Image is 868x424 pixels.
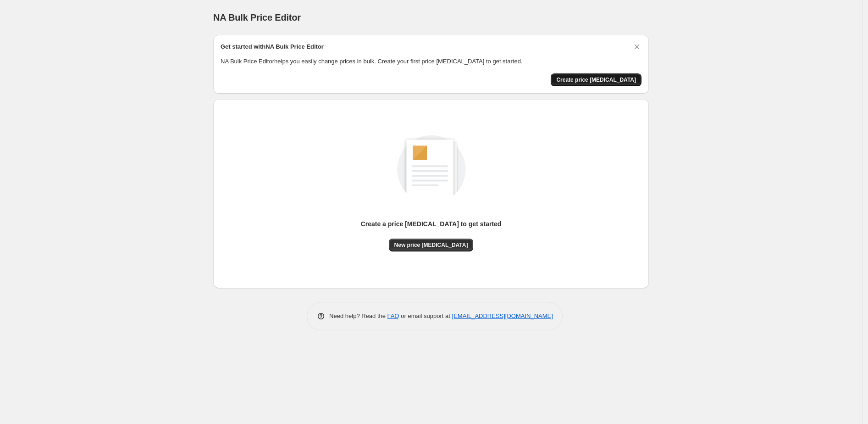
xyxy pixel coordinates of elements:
button: Create price change job [551,73,641,86]
span: Create price [MEDICAL_DATA] [556,76,636,84]
a: [EMAIL_ADDRESS][DOMAIN_NAME] [452,312,553,319]
button: Dismiss card [632,42,641,51]
span: Need help? Read the [329,312,387,319]
button: New price [MEDICAL_DATA] [389,239,474,251]
a: FAQ [387,312,399,319]
h2: Get started with NA Bulk Price Editor [221,42,324,51]
p: Create a price [MEDICAL_DATA] to get started [361,219,502,229]
span: or email support at [399,312,452,319]
span: New price [MEDICAL_DATA] [394,241,468,249]
span: NA Bulk Price Editor [213,12,301,22]
p: NA Bulk Price Editor helps you easily change prices in bulk. Create your first price [MEDICAL_DAT... [221,57,641,66]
